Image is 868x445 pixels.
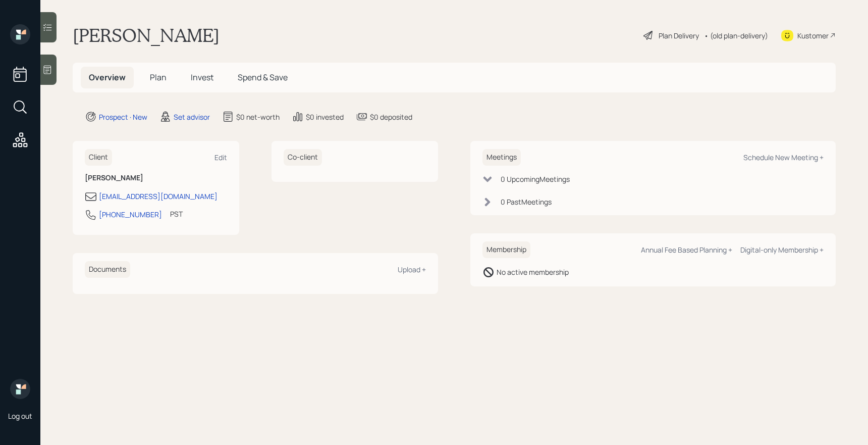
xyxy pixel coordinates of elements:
div: $0 invested [306,112,344,122]
div: $0 deposited [370,112,412,122]
div: $0 net-worth [236,112,280,122]
img: retirable_logo.png [10,379,30,399]
div: Digital-only Membership + [740,245,824,255]
span: Spend & Save [238,72,288,83]
h1: [PERSON_NAME] [73,24,220,46]
div: PST [170,209,183,219]
div: Set advisor [174,112,210,122]
div: 0 Past Meeting s [501,196,552,207]
h6: Co-client [284,149,322,166]
div: Schedule New Meeting + [743,153,824,162]
div: • (old plan-delivery) [704,30,768,41]
h6: Membership [482,241,530,258]
div: 0 Upcoming Meeting s [501,174,570,184]
h6: Meetings [482,149,521,166]
div: Kustomer [797,30,829,41]
div: Plan Delivery [659,30,699,41]
div: Log out [8,411,32,421]
h6: Client [85,149,112,166]
h6: Documents [85,261,130,278]
div: Edit [214,153,227,162]
div: Annual Fee Based Planning + [641,245,732,255]
div: [PHONE_NUMBER] [99,209,162,220]
span: Invest [191,72,213,83]
span: Plan [150,72,167,83]
div: No active membership [497,267,569,277]
h6: [PERSON_NAME] [85,174,227,182]
div: Upload + [398,265,426,274]
span: Overview [89,72,126,83]
div: Prospect · New [99,112,147,122]
div: [EMAIL_ADDRESS][DOMAIN_NAME] [99,191,218,202]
